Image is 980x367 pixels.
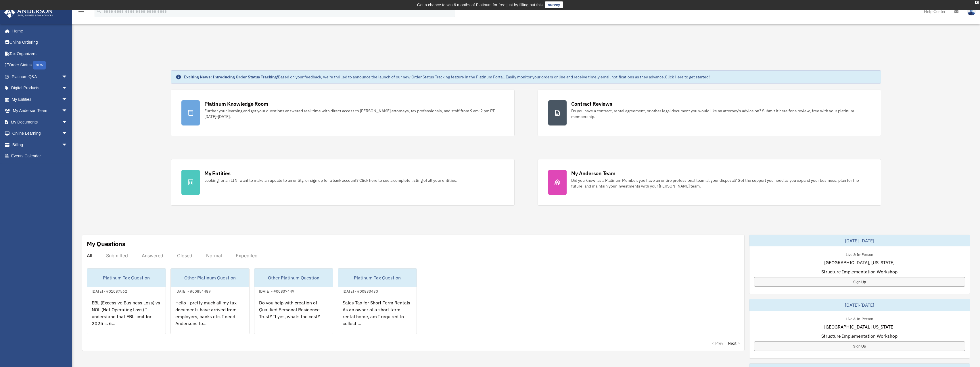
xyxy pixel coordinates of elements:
div: Closed [177,253,192,258]
a: Other Platinum Question[DATE] - #00854489Hello - pretty much all my tax documents have arrived fr... [170,268,250,334]
span: Structure Implementation Workshop [821,333,897,339]
a: Platinum Tax Question[DATE] - #00833430Sales Tax for Short Term Rentals As an owner of a short te... [338,268,417,334]
span: [GEOGRAPHIC_DATA], [US_STATE] [824,323,895,330]
a: Order StatusNEW [4,59,76,71]
img: User Pic [967,7,976,16]
a: survey [545,1,563,8]
a: My Documentsarrow_drop_down [4,116,76,128]
div: Live & In-Person [841,251,878,257]
div: Submitted [106,253,128,258]
a: Online Learningarrow_drop_down [4,128,76,139]
div: Expedited [236,253,258,258]
a: My Anderson Team Did you know, as a Platinum Member, you have an entire professional team at your... [538,159,881,206]
div: Did you know, as a Platinum Member, you have an entire professional team at your disposal? Get th... [571,177,871,189]
div: Other Platinum Question [254,269,333,287]
a: Next > [728,340,740,346]
strong: Exciting News: Introducing Order Status Tracking! [184,74,278,80]
a: Sign Up [754,341,965,351]
a: Home [4,25,73,37]
img: Anderson Advisors Platinum Portal [3,7,55,18]
a: My Entitiesarrow_drop_down [4,94,76,105]
div: [DATE] - #00833430 [338,288,383,294]
div: Normal [206,253,222,258]
span: arrow_drop_down [62,94,73,105]
div: Do you help with creation of Qualified Personal Residence Trust? If yes, whats the cost? [254,295,333,339]
div: [DATE] - #00837449 [254,288,299,294]
span: arrow_drop_down [62,71,73,83]
div: My Questions [87,239,125,248]
a: Sign Up [754,277,965,287]
div: Platinum Tax Question [87,269,166,287]
div: NEW [33,61,46,69]
a: Events Calendar [4,150,76,162]
span: arrow_drop_down [62,105,73,117]
span: arrow_drop_down [62,82,73,94]
div: EBL (Excessive Business Loss) vs NOL (Net Operating Loss) I understand that EBL limit for 2025 is... [87,295,166,339]
span: arrow_drop_down [62,116,73,128]
a: My Anderson Teamarrow_drop_down [4,105,76,117]
div: Live & In-Person [841,315,878,321]
div: Looking for an EIN, want to make an update to an entity, or sign up for a bank account? Click her... [204,177,457,183]
a: Click Here to get started! [665,74,710,80]
span: [GEOGRAPHIC_DATA], [US_STATE] [824,259,895,266]
div: My Entities [204,170,230,177]
a: Other Platinum Question[DATE] - #00837449Do you help with creation of Qualified Personal Residenc... [254,268,333,334]
div: Get a chance to win 6 months of Platinum for free just by filling out this [417,1,543,8]
div: [DATE]-[DATE] [749,299,970,311]
a: Contract Reviews Do you have a contract, rental agreement, or other legal document you would like... [538,90,881,136]
div: Do you have a contract, rental agreement, or other legal document you would like an attorney's ad... [571,108,871,119]
div: My Anderson Team [571,170,615,177]
div: Answered [142,253,163,258]
a: Platinum Knowledge Room Further your learning and get your questions answered real-time with dire... [171,90,515,136]
div: All [87,253,92,258]
a: menu [78,10,85,15]
div: Further your learning and get your questions answered real-time with direct access to [PERSON_NAM... [204,108,504,119]
a: Tax Organizers [4,48,76,59]
a: Platinum Q&Aarrow_drop_down [4,71,76,82]
i: menu [78,8,85,15]
a: My Entities Looking for an EIN, want to make an update to an entity, or sign up for a bank accoun... [171,159,515,206]
i: search [96,8,102,14]
div: [DATE] - #00854489 [171,288,215,294]
span: Structure Implementation Workshop [821,268,897,275]
div: Other Platinum Question [171,269,249,287]
a: Digital Productsarrow_drop_down [4,82,76,94]
div: close [975,1,979,4]
div: Hello - pretty much all my tax documents have arrived from employers, banks etc. I need Andersons... [171,295,249,339]
div: Platinum Tax Question [338,269,417,287]
a: Platinum Tax Question[DATE] - #01087562EBL (Excessive Business Loss) vs NOL (Net Operating Loss) ... [87,268,166,334]
div: Based on your feedback, we're thrilled to announce the launch of our new Order Status Tracking fe... [184,74,710,80]
a: Online Ordering [4,37,76,48]
span: arrow_drop_down [62,128,73,140]
div: [DATE] - #01087562 [87,288,132,294]
div: [DATE]-[DATE] [749,235,970,246]
div: Sales Tax for Short Term Rentals As an owner of a short term rental home, am I required to collec... [338,295,417,339]
div: Platinum Knowledge Room [204,100,268,107]
span: arrow_drop_down [62,139,73,151]
a: Billingarrow_drop_down [4,139,76,150]
div: Contract Reviews [571,100,612,107]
